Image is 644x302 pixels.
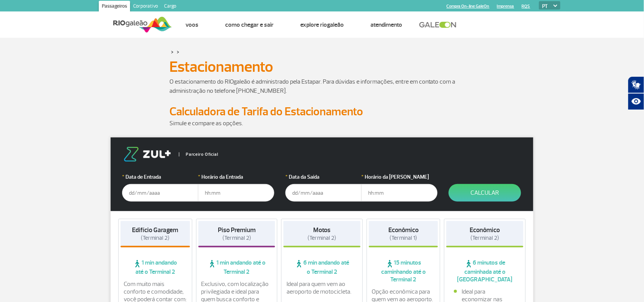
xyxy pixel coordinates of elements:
button: Abrir tradutor de língua de sinais. [628,76,644,93]
strong: Piso Premium [218,226,256,234]
a: > [177,47,179,56]
span: (Terminal 2) [308,234,336,242]
span: 6 minutos de caminhada até o [GEOGRAPHIC_DATA] [446,259,523,283]
label: Horário da Entrada [198,173,274,181]
label: Data da Saída [285,173,362,181]
label: Horário da [PERSON_NAME] [361,173,438,181]
a: Imprensa [497,4,514,9]
a: Atendimento [370,21,402,29]
span: 6 min andando até o Terminal 2 [283,259,361,276]
a: Corporativo [130,1,161,13]
img: logo-zul.png [122,147,172,161]
p: Ideal para quem vem ao aeroporto de motocicleta. [287,280,357,296]
p: O estacionamento do RIOgaleão é administrado pela Estapar. Para dúvidas e informações, entre em c... [169,77,475,95]
strong: Econômico [388,226,419,234]
a: Como chegar e sair [225,21,274,29]
span: (Terminal 2) [471,234,499,242]
button: Abrir recursos assistivos. [628,93,644,110]
div: Plugin de acessibilidade da Hand Talk. [628,76,644,110]
h1: Estacionamento [169,60,475,73]
strong: Motos [314,226,331,234]
a: Voos [185,21,198,29]
a: Compra On-line GaleOn [447,4,489,9]
span: (Terminal 2) [141,234,169,242]
a: RQS [522,4,530,9]
label: Data de Entrada [122,173,198,181]
a: Passageiros [99,1,130,13]
span: 1 min andando até o Terminal 2 [121,259,190,276]
input: dd/mm/aaaa [122,184,198,202]
strong: Edifício Garagem [132,226,178,234]
span: 1 min andando até o Terminal 2 [198,259,275,276]
input: hh:mm [198,184,274,202]
strong: Econômico [470,226,500,234]
button: Calcular [449,184,521,202]
a: > [171,47,174,56]
input: dd/mm/aaaa [285,184,362,202]
span: Parceiro Oficial [179,152,218,157]
a: Explore RIOgaleão [300,21,344,29]
span: (Terminal 2) [222,234,251,242]
span: (Terminal 1) [390,234,417,242]
a: Cargo [161,1,179,13]
p: Simule e compare as opções. [169,119,475,128]
input: hh:mm [361,184,438,202]
span: 15 minutos caminhando até o Terminal 2 [369,259,438,283]
h2: Calculadora de Tarifa do Estacionamento [169,105,475,119]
